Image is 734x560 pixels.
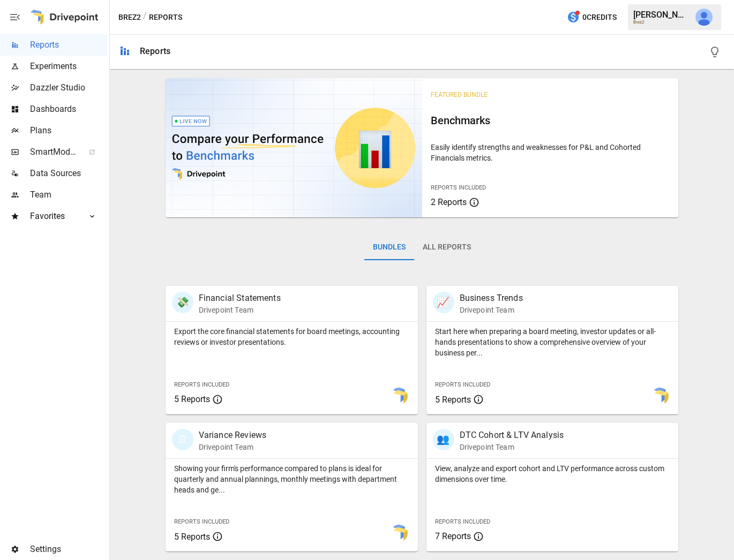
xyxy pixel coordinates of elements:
p: Drivepoint Team [199,442,266,452]
span: Featured Bundle [431,91,488,99]
button: 0Credits [563,7,621,27]
img: smart model [391,388,408,405]
p: Drivepoint Team [460,305,523,315]
p: Financial Statements [199,292,281,305]
span: Reports Included [435,518,490,525]
button: Brez2 [118,11,141,24]
img: smart model [651,388,669,405]
p: View, analyze and export cohort and LTV performance across custom dimensions over time. [435,463,670,485]
p: Export the core financial statements for board meetings, accounting reviews or investor presentat... [174,326,409,347]
p: Business Trends [460,292,523,305]
p: Variance Reviews [199,429,266,442]
img: smart model [391,525,408,542]
p: Drivepoint Team [460,442,564,452]
span: 7 Reports [435,531,471,541]
span: Data Sources [30,167,107,180]
p: Easily identify strengths and weaknesses for P&L and Cohorted Financials metrics. [431,142,670,163]
div: Reports [140,46,170,56]
p: DTC Cohort & LTV Analysis [460,429,564,442]
span: 0 Credits [582,11,617,24]
div: 👥 [433,429,454,450]
div: [PERSON_NAME] [633,10,689,20]
button: All Reports [414,234,480,260]
div: Brez2 [633,20,689,25]
span: Plans [30,124,107,137]
span: Experiments [30,60,107,73]
img: video thumbnail [166,78,422,217]
div: 🗓 [172,429,193,450]
p: Start here when preparing a board meeting, investor updates or all-hands presentations to show a ... [435,326,670,358]
span: 5 Reports [174,532,210,542]
span: Reports Included [431,184,486,191]
span: Reports Included [174,381,229,388]
span: 2 Reports [431,197,467,207]
p: Drivepoint Team [199,305,281,315]
span: 5 Reports [174,394,210,404]
div: 📈 [433,292,454,313]
span: Favorites [30,210,77,223]
p: Showing your firm's performance compared to plans is ideal for quarterly and annual plannings, mo... [174,463,409,495]
button: Derek Yimoyines [689,2,719,32]
span: Dazzler Studio [30,81,107,94]
h6: Benchmarks [431,112,670,129]
span: Settings [30,543,107,556]
span: 5 Reports [435,395,471,405]
div: / [143,11,147,24]
button: Bundles [364,234,414,260]
span: Reports Included [174,518,229,525]
div: 💸 [172,292,193,313]
span: Reports Included [435,381,490,388]
span: SmartModel [30,146,77,158]
span: Dashboards [30,103,107,116]
img: Derek Yimoyines [695,9,713,26]
span: Reports [30,39,107,51]
span: Team [30,188,107,201]
span: ™ [77,144,84,157]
